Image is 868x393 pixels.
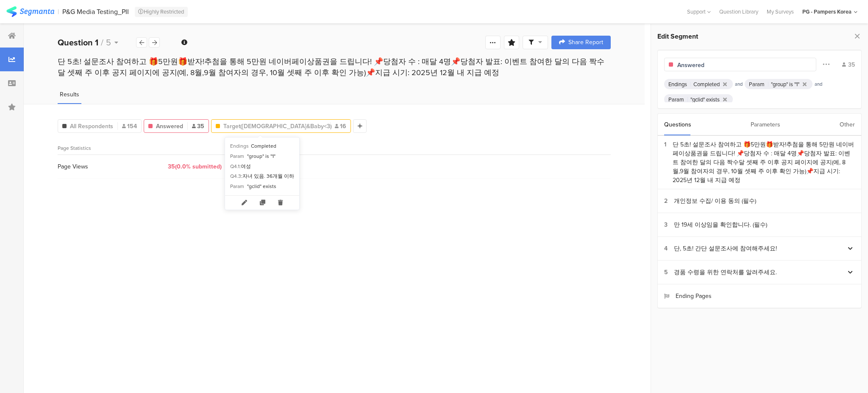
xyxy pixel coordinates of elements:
span: Endings [230,143,249,150]
span: 35 [192,122,204,131]
div: PG - Pampers Korea [802,8,851,16]
span: Target([DEMOGRAPHIC_DATA]&Baby<3) [223,122,326,131]
div: Questions [664,114,691,135]
div: Q4.3 [230,173,241,180]
span: All Respondents [70,122,113,131]
div: : [239,163,241,170]
div: "gclid" exists [247,183,294,190]
div: Highly Restricted [135,7,188,17]
div: Other [840,114,855,135]
div: 개인정보 수집/ 이용 동의 (필수) [674,196,756,205]
div: Page Statistics [58,141,611,155]
div: Page Views [58,162,159,171]
div: 단 5초! 설문조사 참여하고 🎁5만원🎁받자!추첨을 통해 5만원 네이버페이상품권을 드립니다! 📌당첨자 수 : 매달 4명📌당첨자 발표: 이벤트 참여한 달의 다음 짝수달 셋째 주 ... [58,56,611,78]
span: Share Report [568,39,603,45]
div: 자녀 있음. 36개월 이하 [242,173,294,180]
div: Ending Pages [664,292,712,300]
span: / [101,36,103,49]
span: Endings [668,80,687,88]
img: segmanta logo [6,6,54,17]
div: Param [749,80,765,88]
div: Param [230,183,244,190]
div: P&G Media Testing_PII [62,8,129,16]
div: Parameters [751,114,780,135]
span: Results [60,90,79,99]
div: 만 19세 이상임을 확인합니다. (필수) [674,220,767,229]
div: Q4.1 [230,163,239,170]
div: Param [230,153,244,160]
b: Question 1 [58,36,98,49]
div: Support [687,5,711,18]
div: 단 5초! 설문조사 참여하고 🎁5만원🎁받자!추첨을 통해 5만원 네이버페이상품권을 드립니다! 📌당첨자 수 : 매달 4명📌당첨자 발표: 이벤트 참여한 달의 다음 짝수달 셋째 주 ... [673,140,855,185]
div: 1 [664,140,673,185]
div: 2 [664,196,674,205]
span: 154 [122,122,137,131]
span: Edit Segment [657,31,698,41]
div: "group" is "1" [771,80,799,88]
a: My Surveys [762,8,798,16]
span: Answered [156,122,183,131]
div: | [58,7,59,17]
div: "gclid" exists [690,95,720,104]
div: 5 [664,268,674,277]
span: (0.0% submitted) [175,162,222,171]
div: 단, 5초! 간단 설문조사에 참여해주세요! [674,244,777,253]
div: "group" is "1" [247,153,294,160]
div: 4 [664,244,674,253]
div: 35 [842,60,855,69]
div: : [241,173,242,180]
a: Question Library [715,8,762,16]
span: Completed [693,80,720,88]
div: 경품 수령을 위한 연락처를 알려주세요. [674,268,777,277]
input: Segment name... [677,61,751,70]
span: 5 [106,36,111,49]
span: 16 [335,122,346,131]
span: Completed [251,143,294,150]
div: Param [668,95,684,104]
div: and [733,81,745,87]
div: 3 [664,220,674,229]
div: 35 [159,162,222,171]
div: 여성 [241,163,294,170]
div: and [812,81,824,87]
